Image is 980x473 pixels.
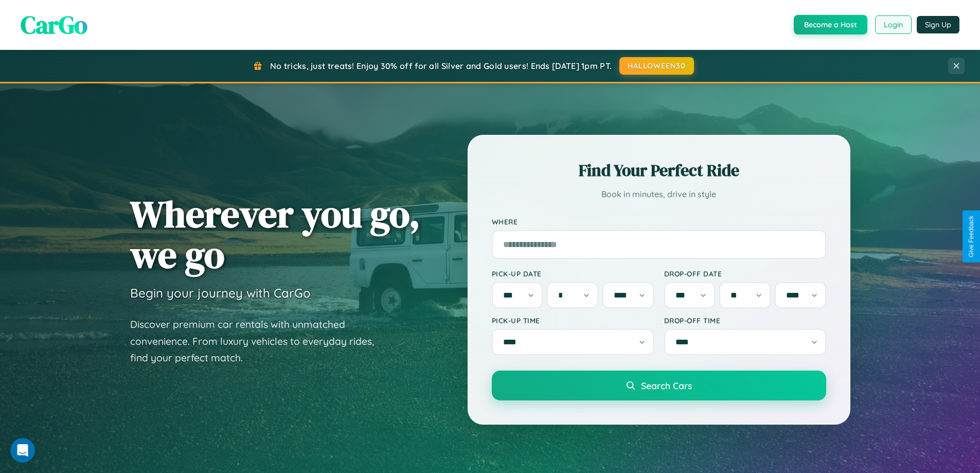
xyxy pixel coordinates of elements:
[10,438,35,463] iframe: Intercom live chat
[492,187,826,202] p: Book in minutes, drive in style
[270,61,612,71] span: No tricks, just treats! Enjoy 30% off for all Silver and Gold users! Ends [DATE] 1pm PT.
[794,15,867,34] button: Become a Host
[917,16,959,33] button: Sign Up
[492,371,826,400] button: Search Cars
[130,316,387,366] p: Discover premium car rentals with unmatched convenience. From luxury vehicles to everyday rides, ...
[664,269,826,278] label: Drop-off Date
[130,285,311,301] h3: Begin your journey with CarGo
[21,8,87,42] span: CarGo
[619,57,694,75] button: HALLOWEEN30
[641,380,692,391] span: Search Cars
[492,217,826,226] label: Where
[875,15,912,34] button: Login
[492,159,826,182] h2: Find Your Perfect Ride
[664,316,826,325] label: Drop-off Time
[968,216,975,257] div: Give Feedback
[492,269,654,278] label: Pick-up Date
[130,194,420,275] h1: Wherever you go, we go
[492,316,654,325] label: Pick-up Time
